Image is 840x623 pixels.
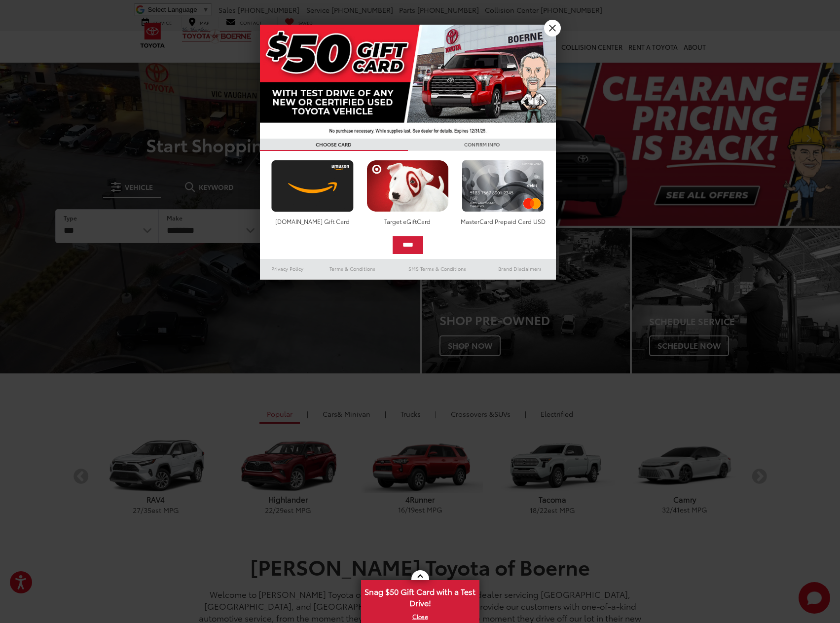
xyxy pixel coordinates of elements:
img: amazoncard.png [269,160,356,212]
div: Target eGiftCard [364,217,451,225]
a: Privacy Policy [260,263,315,275]
a: SMS Terms & Conditions [391,263,484,275]
a: Brand Disclaimers [484,263,556,275]
span: Snag $50 Gift Card with a Test Drive! [362,581,478,611]
h3: CONFIRM INFO [408,139,556,151]
h3: CHOOSE CARD [260,139,408,151]
img: mastercard.png [459,160,547,212]
a: Terms & Conditions [315,263,390,275]
img: 42635_top_851395.jpg [260,25,556,139]
img: targetcard.png [364,160,451,212]
div: [DOMAIN_NAME] Gift Card [269,217,356,225]
div: MasterCard Prepaid Card USD [459,217,547,225]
